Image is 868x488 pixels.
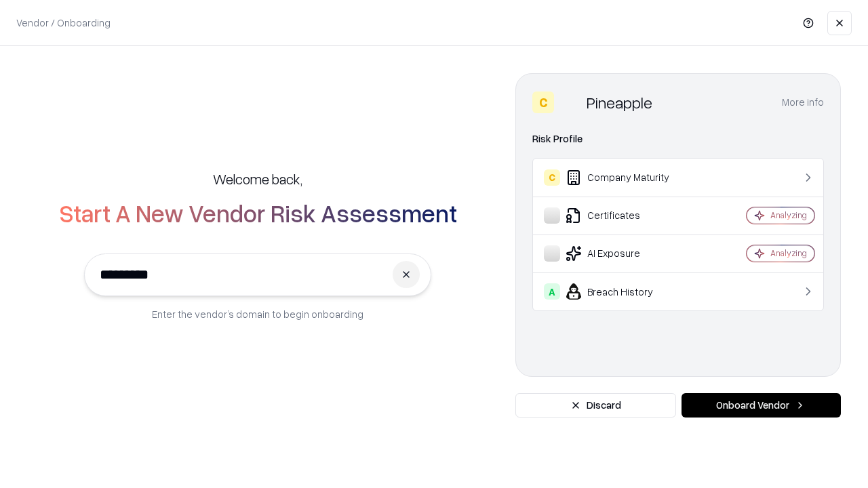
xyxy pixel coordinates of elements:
h2: Start A New Vendor Risk Assessment [59,199,457,226]
div: AI Exposure [544,245,706,262]
div: Certificates [544,207,706,224]
div: C [544,169,560,186]
button: Onboard Vendor [682,393,841,418]
button: Discard [515,393,676,418]
p: Enter the vendor’s domain to begin onboarding [152,307,363,321]
div: Company Maturity [544,169,706,186]
div: A [544,283,560,300]
div: Analyzing [770,209,807,221]
p: Vendor / Onboarding [16,16,111,30]
div: Analyzing [770,247,807,259]
h5: Welcome back, [213,169,302,188]
img: Pineapple [559,91,581,113]
div: Pineapple [587,91,652,113]
div: Risk Profile [532,131,824,147]
div: C [532,91,554,113]
div: Breach History [544,283,706,300]
button: More info [782,90,824,115]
